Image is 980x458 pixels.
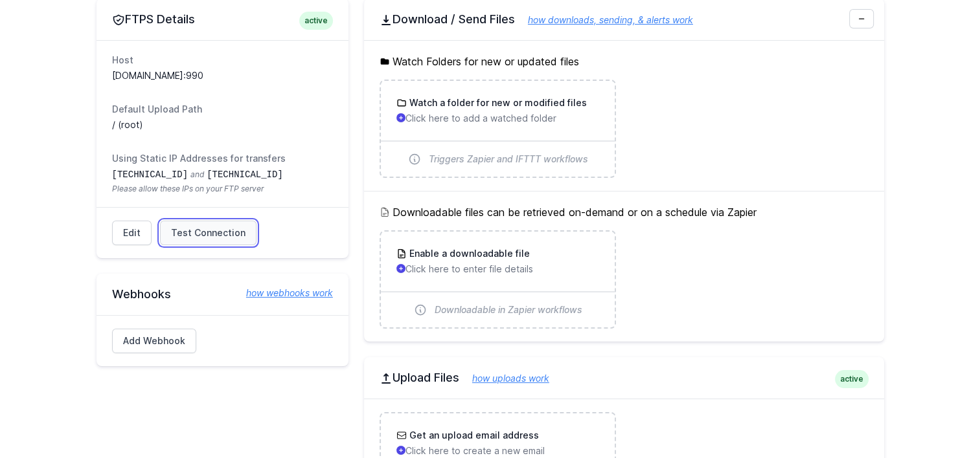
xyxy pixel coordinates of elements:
[429,153,588,166] span: Triggers Zapier and IFTTT workflows
[380,54,869,69] h5: Watch Folders for new or updated files
[396,444,599,457] p: Click here to create a new email
[380,204,869,220] h5: Downloadable files can be retrieved on-demand or on a schedule via Zapier
[233,287,333,300] a: how webhooks work
[407,96,587,109] h3: Watch a folder for new or modified files
[112,103,333,116] dt: Default Upload Path
[381,232,615,327] a: Enable a downloadable file Click here to enter file details Downloadable in Zapier workflows
[380,370,869,386] h2: Upload Files
[381,81,615,177] a: Watch a folder for new or modified files Click here to add a watched folder Triggers Zapier and I...
[112,54,333,67] dt: Host
[207,169,283,180] code: [TECHNICAL_ID]
[112,69,333,82] dd: [DOMAIN_NAME]:990
[299,12,333,30] span: active
[112,118,333,131] dd: / (root)
[459,373,549,384] a: how uploads work
[112,169,188,180] code: [TECHNICAL_ID]
[171,226,245,239] span: Test Connection
[160,221,256,245] a: Test Connection
[380,12,869,27] h2: Download / Send Files
[435,303,582,316] span: Downloadable in Zapier workflows
[396,263,599,276] p: Click here to enter file details
[407,429,539,442] h3: Get an upload email address
[112,184,333,194] span: Please allow these IPs on your FTP server
[112,152,333,165] dt: Using Static IP Addresses for transfers
[515,14,693,25] a: how downloads, sending, & alerts work
[112,12,333,27] h2: FTPS Details
[835,370,869,388] span: active
[112,221,152,245] a: Edit
[112,329,196,353] a: Add Webhook
[396,112,599,125] p: Click here to add a watched folder
[112,287,333,302] h2: Webhooks
[190,169,204,179] span: and
[407,247,530,260] h3: Enable a downloadable file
